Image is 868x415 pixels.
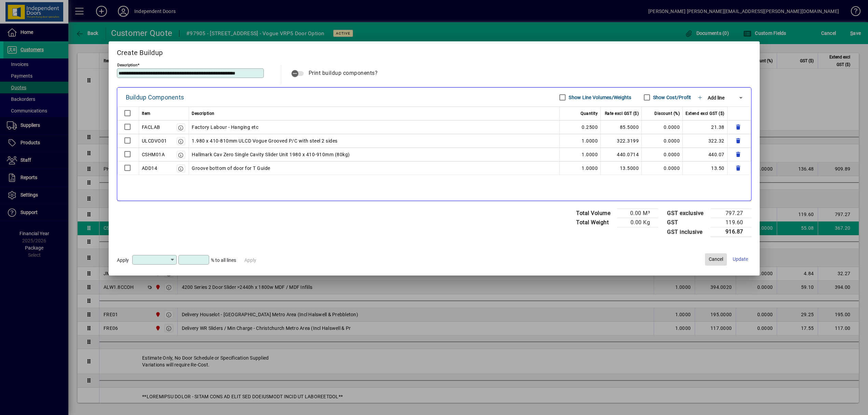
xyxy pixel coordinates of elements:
[142,109,151,118] span: Item
[560,134,601,148] td: 1.0000
[686,109,724,118] span: Extend excl GST ($)
[560,120,601,134] td: 0.2500
[664,227,710,237] td: GST inclusive
[603,164,639,172] div: 13.5000
[603,150,639,159] div: 440.0714
[642,120,683,134] td: 0.0000
[705,253,727,266] button: Cancel
[142,150,165,159] div: CSHM01A
[710,218,751,227] td: 119.60
[560,148,601,161] td: 1.0000
[709,256,723,263] span: Cancel
[708,95,724,101] span: Add line
[664,218,710,227] td: GST
[654,109,680,118] span: Discount (%)
[603,123,639,131] div: 85.5000
[573,209,617,218] td: Total Volume
[683,148,728,161] td: 440.07
[664,209,710,218] td: GST exclusive
[560,161,601,175] td: 1.0000
[642,148,683,161] td: 0.0000
[211,257,236,263] span: % to all lines
[126,92,184,103] div: Buildup Components
[733,256,748,263] span: Update
[730,253,751,266] button: Update
[567,94,631,101] label: Show Line Volumes/Weights
[603,137,639,145] div: 322.3199
[617,209,658,218] td: 0.00 M³
[710,227,751,237] td: 916.87
[642,134,683,148] td: 0.0000
[710,209,751,218] td: 797.27
[683,161,728,175] td: 13.50
[309,70,378,76] span: Print buildup components?
[117,63,137,67] mat-label: Description
[652,94,691,101] label: Show Cost/Profit
[142,164,158,172] div: ADD14
[581,109,598,118] span: Quantity
[617,218,658,227] td: 0.00 Kg
[642,161,683,175] td: 0.0000
[189,161,560,175] td: Groove bottom of door for T Guide
[573,218,617,227] td: Total Weight
[683,134,728,148] td: 322.32
[189,134,560,148] td: 1.980 x 410-810mm ULCD Vogue Grooved P/C with steel 2 sides
[683,120,728,134] td: 21.38
[189,120,560,134] td: Factory Labour - Hanging etc
[142,123,160,131] div: FACLAB
[605,109,639,118] span: Rate excl GST ($)
[189,148,560,161] td: Hallmark Cav Zero Single Cavity Slider Unit 1980 x 410-910mm (80kg)
[142,137,167,145] div: ULCDVO01
[117,257,129,263] span: Apply
[192,109,215,118] span: Description
[109,41,760,61] h2: Create Buildup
